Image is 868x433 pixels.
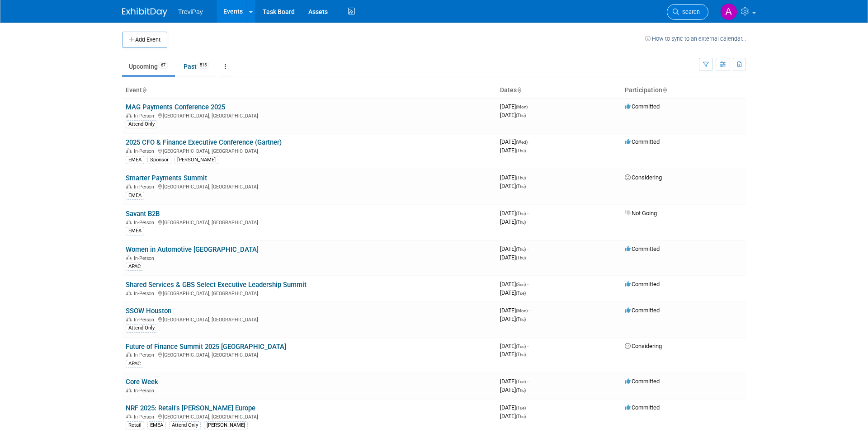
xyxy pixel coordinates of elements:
[516,344,526,349] span: (Tue)
[197,62,209,69] span: 515
[126,404,255,412] a: NRF 2025: Retail's [PERSON_NAME] Europe
[645,35,746,42] a: How to sync to an external calendar...
[516,220,526,225] span: (Thu)
[126,156,144,164] div: EMEA
[500,147,526,154] span: [DATE]
[500,289,526,296] span: [DATE]
[516,104,528,109] span: (Mon)
[126,210,160,218] a: Savant B2B
[500,254,526,261] span: [DATE]
[500,315,526,322] span: [DATE]
[667,4,708,20] a: Search
[177,58,216,75] a: Past515
[126,281,307,289] a: Shared Services & GBS Select Executive Leadership Summit
[516,291,526,296] span: (Tue)
[178,8,203,15] span: TreviPay
[126,307,171,315] a: SSOW Houston
[625,343,662,349] span: Considering
[122,83,496,98] th: Event
[126,255,132,260] img: In-Person Event
[126,120,157,128] div: Attend Only
[126,351,493,358] div: [GEOGRAPHIC_DATA], [GEOGRAPHIC_DATA]
[126,112,493,119] div: [GEOGRAPHIC_DATA], [GEOGRAPHIC_DATA]
[126,183,493,190] div: [GEOGRAPHIC_DATA], [GEOGRAPHIC_DATA]
[625,378,660,385] span: Committed
[496,83,621,98] th: Dates
[126,413,493,420] div: [GEOGRAPHIC_DATA], [GEOGRAPHIC_DATA]
[516,255,526,260] span: (Thu)
[500,307,530,314] span: [DATE]
[529,307,530,314] span: -
[527,210,528,216] span: -
[122,58,175,75] a: Upcoming67
[134,388,157,394] span: In-Person
[500,210,528,216] span: [DATE]
[126,414,132,419] img: In-Person Event
[500,413,526,419] span: [DATE]
[500,404,528,411] span: [DATE]
[516,113,526,118] span: (Thu)
[126,352,132,357] img: In-Person Event
[527,378,528,385] span: -
[527,404,528,411] span: -
[621,83,746,98] th: Participation
[527,343,528,349] span: -
[516,405,526,410] span: (Tue)
[679,9,700,15] span: Search
[134,148,157,154] span: In-Person
[126,388,132,392] img: In-Person Event
[122,32,167,48] button: Add Event
[169,421,201,429] div: Attend Only
[134,317,157,323] span: In-Person
[134,220,157,226] span: In-Person
[500,112,526,118] span: [DATE]
[720,3,737,20] img: Andy Duong
[126,263,143,271] div: APAC
[175,156,218,164] div: [PERSON_NAME]
[134,291,157,297] span: In-Person
[529,103,530,110] span: -
[126,378,158,386] a: Core Week
[126,227,144,235] div: EMEA
[126,315,493,323] div: [GEOGRAPHIC_DATA], [GEOGRAPHIC_DATA]
[516,175,526,180] span: (Thu)
[500,351,526,358] span: [DATE]
[625,245,660,252] span: Committed
[134,184,157,190] span: In-Person
[516,282,526,287] span: (Sun)
[625,307,660,314] span: Committed
[500,103,530,110] span: [DATE]
[126,103,225,111] a: MAG Payments Conference 2025
[500,183,526,189] span: [DATE]
[142,86,146,94] a: Sort by Event Name
[516,140,528,145] span: (Wed)
[529,138,530,145] span: -
[516,308,528,313] span: (Mon)
[126,317,132,321] img: In-Person Event
[500,378,528,385] span: [DATE]
[662,86,667,94] a: Sort by Participation Type
[516,247,526,252] span: (Thu)
[500,218,526,225] span: [DATE]
[126,360,143,368] div: APAC
[516,388,526,393] span: (Thu)
[126,147,493,154] div: [GEOGRAPHIC_DATA], [GEOGRAPHIC_DATA]
[126,174,207,182] a: Smarter Payments Summit
[516,352,526,357] span: (Thu)
[158,62,168,69] span: 67
[122,8,167,17] img: ExhibitDay
[527,245,528,252] span: -
[126,218,493,226] div: [GEOGRAPHIC_DATA], [GEOGRAPHIC_DATA]
[625,103,660,110] span: Committed
[500,386,526,393] span: [DATE]
[134,113,157,119] span: In-Person
[126,245,259,254] a: Women in Automotive [GEOGRAPHIC_DATA]
[527,281,528,287] span: -
[126,184,132,188] img: In-Person Event
[126,148,132,153] img: In-Person Event
[126,343,286,351] a: Future of Finance Summit 2025 [GEOGRAPHIC_DATA]
[204,421,248,429] div: [PERSON_NAME]
[126,138,282,146] a: 2025 CFO & Finance Executive Conference (Gartner)
[126,289,493,297] div: [GEOGRAPHIC_DATA], [GEOGRAPHIC_DATA]
[516,148,526,153] span: (Thu)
